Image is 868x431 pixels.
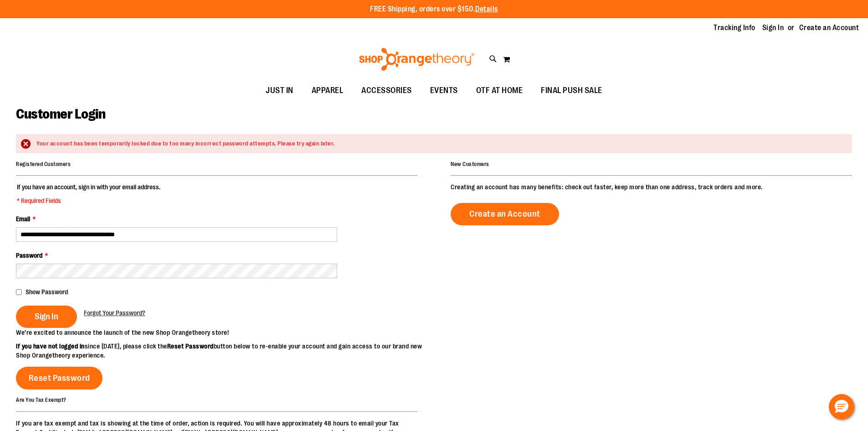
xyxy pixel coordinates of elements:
[799,23,859,33] a: Create an Account
[16,252,42,259] span: Password
[358,48,476,71] img: Shop Orangetheory
[361,80,412,101] span: ACCESSORIES
[421,80,467,101] a: EVENTS
[167,343,214,350] strong: Reset Password
[29,373,90,383] span: Reset Password
[266,80,293,101] span: JUST IN
[84,308,145,317] a: Forgot Your Password?
[16,182,161,205] legend: If you have an account, sign in with your email address.
[352,80,421,101] a: ACCESSORIES
[312,80,344,101] span: APPAREL
[532,80,611,101] a: FINAL PUSH SALE
[36,140,843,148] div: Your account has been temporarily locked due to too many incorrect password attempts. Please try ...
[475,5,498,13] a: Details
[451,161,489,167] strong: New Customers
[451,182,852,192] p: Creating an account has many benefits: check out faster, keep more than one address, track orders...
[16,215,30,223] span: Email
[16,106,105,122] span: Customer Login
[35,312,58,322] span: Sign In
[16,367,103,389] a: Reset Password
[16,397,67,403] strong: Are You Tax Exempt?
[370,4,498,15] p: FREE Shipping, orders over $150.
[714,23,755,33] a: Tracking Info
[303,80,353,101] a: APPAREL
[84,309,145,317] span: Forgot Your Password?
[16,342,434,360] p: since [DATE], please click the button below to re-enable your account and gain access to our bran...
[762,23,784,33] a: Sign In
[541,80,602,101] span: FINAL PUSH SALE
[16,161,71,167] strong: Registered Customers
[469,209,540,219] span: Create an Account
[17,196,160,205] span: * Required Fields
[476,80,523,101] span: OTF AT HOME
[467,80,532,101] a: OTF AT HOME
[16,343,85,350] strong: If you have not logged in
[430,80,458,101] span: EVENTS
[26,288,68,296] span: Show Password
[16,306,77,328] button: Sign In
[16,328,434,337] p: We’re excited to announce the launch of the new Shop Orangetheory store!
[257,80,303,101] a: JUST IN
[829,394,854,420] button: Hello, have a question? Let’s chat.
[451,203,559,225] a: Create an Account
